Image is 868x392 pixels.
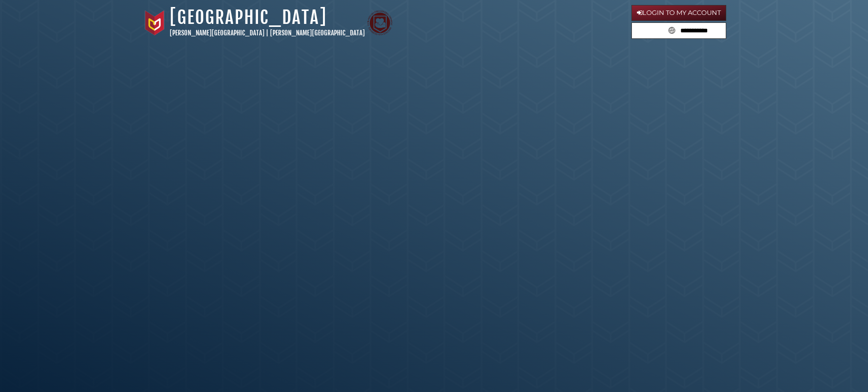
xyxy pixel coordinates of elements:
[631,22,726,39] form: Search library guides, policies, and FAQs.
[170,29,265,37] a: [PERSON_NAME][GEOGRAPHIC_DATA]
[665,23,678,36] button: Search
[270,29,365,37] a: [PERSON_NAME][GEOGRAPHIC_DATA]
[631,5,726,21] a: Login to My Account
[266,29,269,37] span: |
[367,10,392,35] img: Calvin Theological Seminary
[142,10,167,35] img: Calvin University
[170,6,327,28] a: [GEOGRAPHIC_DATA]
